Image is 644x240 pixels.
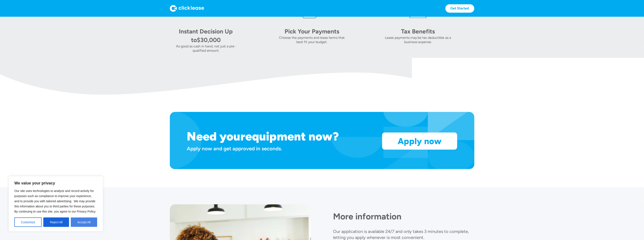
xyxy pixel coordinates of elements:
a: Get Started [445,4,474,13]
a: Apply now [382,133,457,149]
span: Our site uses technologies to analyze and record activity for purposes such as compliance to impr... [14,189,96,213]
button: Accept All [71,217,97,227]
div: We value your privacy [9,176,103,231]
div: As good as cash in hand, not just a pre-qualified amount. [170,44,242,53]
button: Customize [14,217,42,227]
div: Pick Your Payments [282,27,342,36]
h1: equipment now? [245,129,339,143]
img: Logo [170,5,204,12]
div: Apply now and get approved in seconds. [187,145,353,152]
div: Choose the payments and lease terms that best fit your budget. [276,36,348,44]
button: Reject All [43,217,69,227]
div: $30,000 [197,36,221,44]
h1: Need your [187,129,245,143]
div: Tax Benefits [388,27,448,36]
div: Instant Decision Up to [179,28,233,44]
p: We value your privacy [14,181,97,186]
h1: More information [333,211,474,222]
div: Lease payments may be tax deductible as a business expense. [382,36,454,44]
